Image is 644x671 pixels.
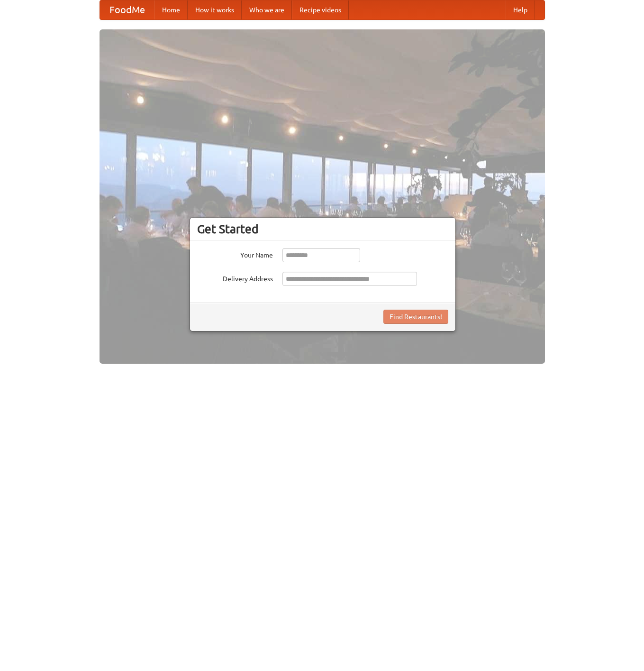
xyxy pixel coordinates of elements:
[197,248,273,260] label: Your Name
[383,310,448,324] button: Find Restaurants!
[242,0,292,19] a: Who we are
[197,222,448,236] h3: Get Started
[506,0,535,19] a: Help
[188,0,242,19] a: How it works
[292,0,349,19] a: Recipe videos
[154,0,188,19] a: Home
[100,0,154,19] a: FoodMe
[197,272,273,284] label: Delivery Address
